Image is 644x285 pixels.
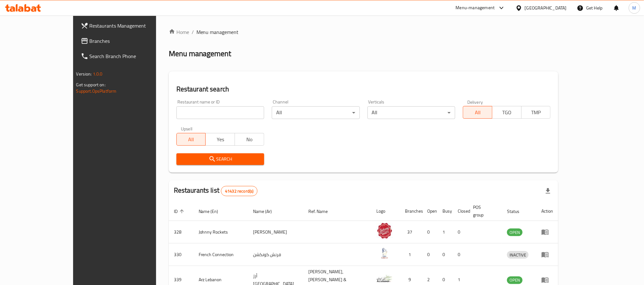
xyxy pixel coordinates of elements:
[176,106,264,119] input: Search for restaurant name or ID..
[438,202,453,221] th: Busy
[456,4,495,12] div: Menu-management
[174,208,186,215] span: ID
[90,37,175,45] span: Branches
[473,203,495,219] span: POS group
[492,106,522,119] button: TGO
[525,4,567,11] div: [GEOGRAPHIC_DATA]
[541,276,553,284] div: Menu
[507,251,529,259] span: INACTIVE
[76,87,117,95] a: Support.OpsPlatform
[169,28,558,36] nav: breadcrumb
[272,106,360,119] div: All
[524,108,548,117] span: TMP
[76,70,92,78] span: Version:
[507,229,523,236] div: OPEN
[453,221,468,243] td: 0
[169,243,194,266] td: 330
[237,135,262,144] span: No
[169,221,194,243] td: 328
[507,276,523,284] span: OPEN
[536,202,558,221] th: Action
[221,186,257,196] div: Total records count
[221,188,257,194] span: 41432 record(s)
[453,202,468,221] th: Closed
[174,186,258,196] h2: Restaurants list
[253,208,280,215] span: Name (Ar)
[422,202,438,221] th: Open
[541,228,553,236] div: Menu
[205,133,235,146] button: Yes
[179,135,203,144] span: All
[235,133,264,146] button: No
[507,208,528,215] span: Status
[208,135,232,144] span: Yes
[521,106,551,119] button: TMP
[400,202,422,221] th: Branches
[194,221,248,243] td: Johnny Rockets
[196,28,239,36] span: Menu management
[308,208,336,215] span: Ref. Name
[176,153,264,165] button: Search
[400,243,422,266] td: 1
[507,276,523,284] div: OPEN
[400,221,422,243] td: 37
[76,18,181,33] a: Restaurants Management
[466,108,490,117] span: All
[169,49,231,59] h2: Menu management
[422,221,438,243] td: 0
[76,81,106,89] span: Get support on:
[463,106,492,119] button: All
[507,229,523,236] span: OPEN
[181,127,193,131] label: Upsell
[248,221,303,243] td: [PERSON_NAME]
[199,208,227,215] span: Name (En)
[176,133,206,146] button: All
[467,100,483,104] label: Delivery
[495,108,519,117] span: TGO
[194,243,248,266] td: French Connection
[76,33,181,49] a: Branches
[372,202,400,221] th: Logo
[76,49,181,64] a: Search Branch Phone
[633,4,636,11] span: M
[377,223,393,239] img: Johnny Rockets
[367,106,455,119] div: All
[182,155,259,163] span: Search
[248,243,303,266] td: فرنش كونكشن
[93,70,103,78] span: 1.0.0
[377,245,393,261] img: French Connection
[453,243,468,266] td: 0
[438,221,453,243] td: 1
[176,84,551,94] h2: Restaurant search
[192,28,194,36] li: /
[90,22,175,30] span: Restaurants Management
[438,243,453,266] td: 0
[540,183,556,199] div: Export file
[422,243,438,266] td: 0
[90,52,175,60] span: Search Branch Phone
[541,251,553,258] div: Menu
